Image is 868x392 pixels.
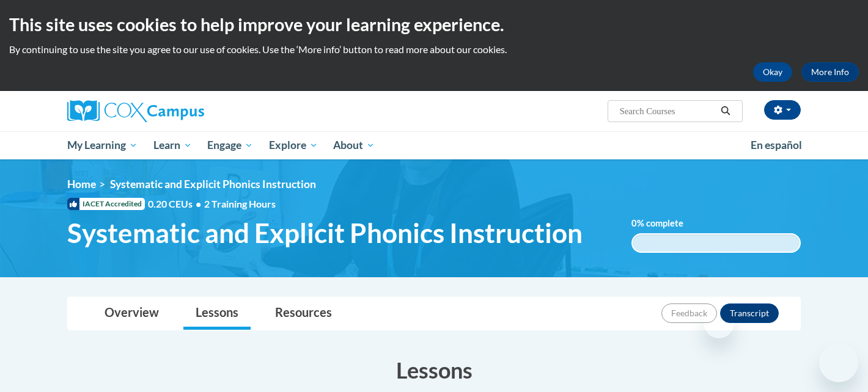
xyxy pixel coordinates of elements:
a: Cox Campus [67,100,300,122]
button: Transcript [720,303,779,323]
a: Explore [261,131,326,159]
span: • [196,198,201,209]
span: Systematic and Explicit Phonics Instruction [67,217,583,249]
a: About [326,131,383,159]
button: Account Settings [764,100,801,120]
div: Main menu [49,131,819,159]
button: Feedback [661,303,717,323]
a: My Learning [59,131,145,159]
a: Home [67,178,96,191]
button: Okay [753,62,792,82]
h2: This site uses cookies to help improve your learning experience. [9,12,859,37]
span: 2 Training Hours [204,198,276,209]
span: IACET Accredited [67,198,145,210]
span: Explore [269,138,318,153]
input: Search Courses [619,104,716,118]
label: % complete [631,217,702,230]
a: Resources [263,297,344,330]
img: Cox Campus [67,100,204,122]
span: 0.20 CEUs [148,197,204,211]
span: Systematic and Explicit Phonics Instruction [110,178,316,191]
span: My Learning [67,138,138,153]
a: Lessons [183,297,251,330]
a: En español [743,132,810,158]
span: Learn [153,138,192,153]
a: Engage [199,131,261,159]
a: Learn [145,131,200,159]
span: About [333,138,375,153]
iframe: Close message [704,308,734,338]
a: Overview [92,297,171,330]
span: En español [751,139,802,151]
a: More Info [801,62,859,82]
iframe: Button to launch messaging window [819,343,858,382]
span: 0 [631,218,637,228]
span: Engage [207,138,253,153]
p: By continuing to use the site you agree to our use of cookies. Use the ‘More info’ button to read... [9,43,859,56]
button: Search [716,104,735,118]
h3: Lessons [67,355,801,385]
